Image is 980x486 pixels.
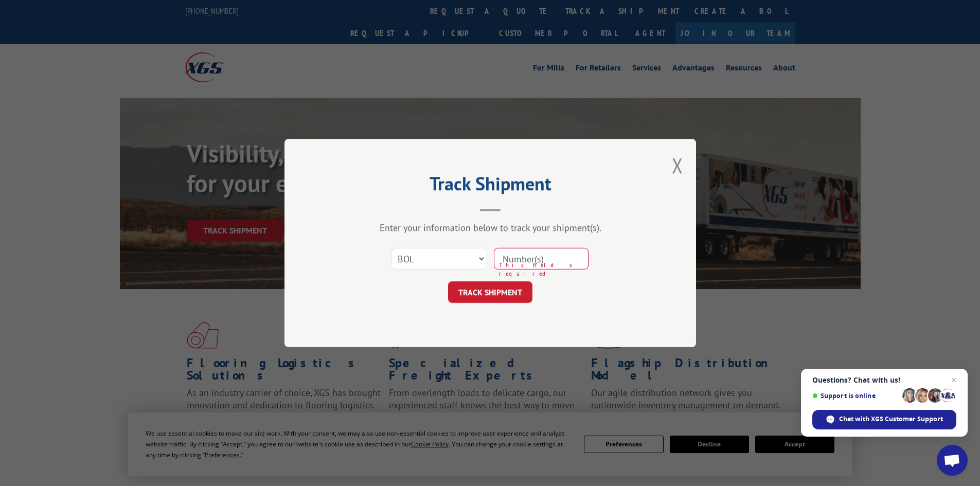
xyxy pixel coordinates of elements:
[336,176,645,196] h2: Track Shipment
[336,222,645,233] div: Enter your information below to track your shipment(s).
[937,445,968,476] div: Open chat
[839,415,943,424] span: Chat with XGS Customer Support
[494,248,589,269] input: Number(s)
[812,376,956,384] span: Questions? Chat with us!
[672,152,683,179] button: Close modal
[812,392,899,400] span: Support is online
[499,261,589,278] span: This field is required
[812,410,956,429] div: Chat with XGS Customer Support
[448,281,532,303] button: TRACK SHIPMENT
[948,374,960,386] span: Close chat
